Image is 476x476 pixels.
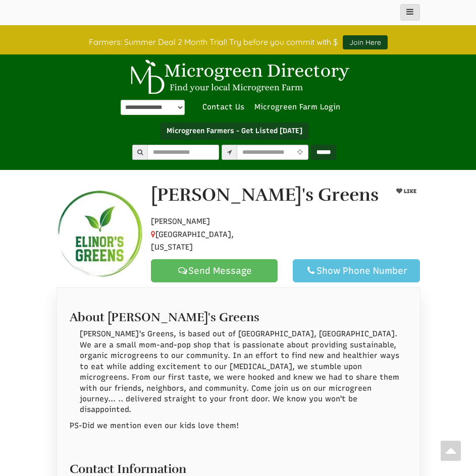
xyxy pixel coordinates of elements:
div: Farmers: Summer Deal 2 Month Trial! Try before you commit with $ [49,30,428,49]
select: Language Translate Widget [121,100,185,115]
button: main_menu [400,4,420,21]
img: Microgreen Directory [125,59,352,95]
span: [PERSON_NAME] [151,217,210,226]
button: LIKE [392,185,419,198]
p: PS-Did we mention even our kids love them! [70,421,407,431]
a: Contact Us [197,102,249,112]
div: Powered by [121,100,185,120]
a: Send Message [151,259,278,282]
span: LIKE [402,188,416,195]
p: [PERSON_NAME]'s Greens, is based out of [GEOGRAPHIC_DATA], [GEOGRAPHIC_DATA]. We are a small mom-... [80,329,407,415]
h2: Contact Information [70,457,407,475]
span: [GEOGRAPHIC_DATA], [US_STATE] [151,230,234,252]
img: Contact Elinor's Greens [57,191,144,278]
div: Show Phone Number [301,265,411,277]
h2: About [PERSON_NAME]'s Greens [70,306,407,324]
ul: Profile Tabs [57,287,420,288]
i: Use Current Location [294,149,305,156]
a: Join Here [343,35,388,49]
a: Microgreen Farm Login [254,102,345,112]
a: Microgreen Farmers - Get Listed [DATE] [160,123,309,140]
h1: [PERSON_NAME]'s Greens [151,185,379,205]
